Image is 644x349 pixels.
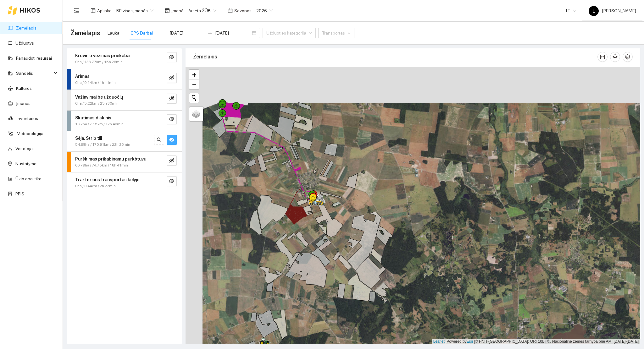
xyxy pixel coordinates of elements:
[75,95,123,100] strong: Važiavimai be užduočių
[75,121,124,127] span: 1.72ha / 7.15km / 12h 46min
[67,152,182,172] div: Purškimas prikabinamu purkštuvu66.79ha / 74.75km / 18h 41mineye-invisible
[75,53,130,58] strong: Krovinio vežimas priekaba
[208,30,213,35] span: to
[189,70,199,79] a: Zoom in
[169,30,205,36] input: Pradžios data
[15,41,34,46] a: Užduotys
[167,73,177,83] button: eye-invisible
[75,101,119,106] span: 0ha / 5.22km / 25h 30min
[189,93,199,103] button: Initiate a new search
[15,176,42,181] a: Ūkio analitika
[157,137,162,143] span: search
[15,191,24,196] a: PPIS
[432,339,640,344] div: | Powered by © HNIT-[GEOGRAPHIC_DATA]; ORT10LT ©, Nacionalinė žemės tarnyba prie AM, [DATE]-[DATE]
[75,80,116,86] span: 0ha / 0.14km / 1h 11min
[228,8,233,13] span: calendar
[17,116,38,121] a: Inventorius
[167,135,177,145] button: eye
[593,6,595,16] span: L
[169,158,174,164] span: eye-invisible
[75,142,130,148] span: 54.98ha / 170.91km / 22h 26min
[171,7,185,14] span: Įmonė :
[75,162,128,168] span: 66.79ha / 74.75km / 18h 41min
[67,131,182,151] div: Sėja. Strip till54.98ha / 170.91km / 22h 26minsearcheye
[256,6,273,15] span: 2026
[75,59,123,65] span: 0ha / 133.77km / 15h 28min
[169,137,174,143] span: eye
[15,146,34,151] a: Vartotojai
[566,6,576,15] span: LT
[17,131,43,136] a: Meteorologija
[116,6,153,15] span: BP visos įmonės
[15,161,37,166] a: Nustatymai
[130,30,153,36] div: GPS Darbai
[167,94,177,104] button: eye-invisible
[474,339,475,344] span: |
[169,117,174,123] span: eye-invisible
[75,183,116,189] span: 0ha / 0.44km / 2h 27min
[74,8,80,14] span: menu-fold
[91,8,96,13] span: layout
[234,7,253,14] span: Sezonas :
[598,54,607,59] span: column-width
[67,111,182,131] div: Skutimas diskinis1.72ha / 7.15km / 12h 46mineye-invisible
[67,69,182,90] div: Arimas0ha / 0.14km / 1h 11mineye-invisible
[67,172,182,193] div: Traktoriaus transportas kelyje0ha / 0.44km / 2h 27mineye-invisible
[70,28,100,38] span: Žemėlapis
[467,339,473,344] a: Esri
[169,96,174,102] span: eye-invisible
[192,71,196,79] span: +
[16,56,52,61] a: Panaudoti resursai
[188,6,216,15] span: Arsėta ŽŪB
[597,52,608,62] button: column-width
[167,52,177,62] button: eye-invisible
[167,155,177,166] button: eye-invisible
[193,48,597,66] div: Žemėlapis
[97,7,113,14] span: Aplinka :
[154,135,164,145] button: search
[16,67,52,79] span: Sandėlis
[433,339,445,344] a: Leaflet
[169,178,174,184] span: eye-invisible
[16,25,36,30] a: Žemėlapis
[208,30,213,35] span: swap-right
[169,75,174,81] span: eye-invisible
[167,114,177,124] button: eye-invisible
[75,74,90,79] strong: Arimas
[165,8,170,13] span: shop
[189,107,203,121] a: Layers
[589,8,636,13] span: [PERSON_NAME]
[167,176,177,186] button: eye-invisible
[75,177,139,182] strong: Traktoriaus transportas kelyje
[70,4,83,17] button: menu-fold
[75,156,146,161] strong: Purškimas prikabinamu purkštuvu
[16,101,31,106] a: Įmonės
[215,30,251,36] input: Pabaigos data
[16,86,32,91] a: Kultūros
[108,30,120,36] div: Laukai
[192,80,196,88] span: −
[75,115,111,120] strong: Skutimas diskinis
[67,90,182,110] div: Važiavimai be užduočių0ha / 5.22km / 25h 30mineye-invisible
[75,136,102,141] strong: Sėja. Strip till
[169,54,174,60] span: eye-invisible
[67,48,182,69] div: Krovinio vežimas priekaba0ha / 133.77km / 15h 28mineye-invisible
[189,79,199,89] a: Zoom out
